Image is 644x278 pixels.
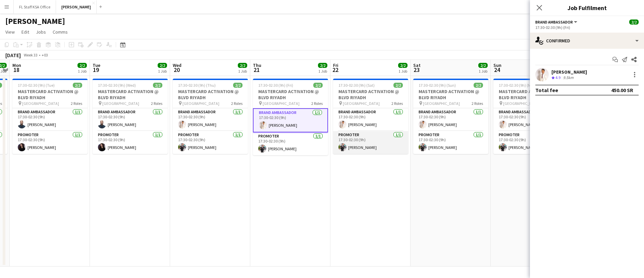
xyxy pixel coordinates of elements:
[391,101,403,106] span: 2 Roles
[493,131,569,154] app-card-role: Promoter1/117:30-02:30 (9h)[PERSON_NAME]
[71,101,82,106] span: 2 Roles
[93,79,168,154] div: 17:30-02:30 (9h) (Wed)2/2MASTERCARD ACTIVATION @ BLVD RIYADH [GEOGRAPHIC_DATA]2 RolesBrand Ambass...
[493,62,501,68] span: Sun
[535,19,578,25] button: Brand Ambassador
[413,131,488,154] app-card-role: Promoter1/117:30-02:30 (9h)[PERSON_NAME]
[172,66,181,74] span: 20
[318,69,327,74] div: 1 Job
[92,66,100,74] span: 19
[12,88,88,101] h3: MASTERCARD ACTIVATION @ BLVD RIYADH
[21,29,29,35] span: Edit
[333,108,408,131] app-card-role: Brand Ambassador1/117:30-02:30 (9h)[PERSON_NAME]
[493,108,569,131] app-card-role: Brand Ambassador1/117:30-02:30 (9h)[PERSON_NAME]
[173,88,248,101] h3: MASTERCARD ACTIVATION @ BLVD RIYADH
[78,69,87,74] div: 1 Job
[413,62,421,68] span: Sat
[258,83,293,88] span: 17:30-02:30 (9h) (Fri)
[493,79,569,154] app-job-card: 17:30-02:30 (9h) (Mon)2/2MASTERCARD ACTIVATION @ BLVD RIYADH [GEOGRAPHIC_DATA]2 RolesBrand Ambass...
[478,63,488,68] span: 2/2
[93,62,100,68] span: Tue
[535,87,558,93] div: Total fee
[12,79,88,154] app-job-card: 17:30-02:30 (9h) (Tue)2/2MASTERCARD ACTIVATION @ BLVD RIYADH [GEOGRAPHIC_DATA]2 RolesBrand Ambass...
[412,66,421,74] span: 23
[493,88,569,101] h3: MASTERCARD ACTIVATION @ BLVD RIYADH
[413,79,488,154] app-job-card: 17:30-02:30 (9h) (Sun)2/2MASTERCARD ACTIVATION @ BLVD RIYADH [GEOGRAPHIC_DATA]2 RolesBrand Ambass...
[472,101,483,106] span: 2 Roles
[398,63,408,68] span: 2/2
[33,28,49,36] a: Jobs
[42,52,48,57] div: +03
[151,101,162,106] span: 2 Roles
[102,101,139,106] span: [GEOGRAPHIC_DATA]
[253,108,328,132] app-card-role: Brand Ambassador1/117:30-02:30 (9h)[PERSON_NAME]
[22,101,59,106] span: [GEOGRAPHIC_DATA]
[12,108,88,131] app-card-role: Brand Ambassador1/117:30-02:30 (9h)[PERSON_NAME]
[263,101,300,106] span: [GEOGRAPHIC_DATA]
[423,101,460,106] span: [GEOGRAPHIC_DATA]
[253,62,261,68] span: Thu
[629,19,639,25] span: 2/2
[333,62,338,68] span: Fri
[56,0,97,13] button: [PERSON_NAME]
[343,101,380,106] span: [GEOGRAPHIC_DATA]
[413,88,488,101] h3: MASTERCARD ACTIVATION @ BLVD RIYADH
[173,108,248,131] app-card-role: Brand Ambassador1/117:30-02:30 (9h)[PERSON_NAME]
[311,101,323,106] span: 2 Roles
[50,28,70,36] a: Comms
[492,66,501,74] span: 24
[252,66,261,74] span: 21
[22,52,39,57] span: Week 33
[338,83,375,88] span: 17:30-02:30 (9h) (Sat)
[318,63,327,68] span: 2/2
[173,79,248,154] app-job-card: 17:30-02:30 (9h) (Thu)2/2MASTERCARD ACTIVATION @ BLVD RIYADH [GEOGRAPHIC_DATA]2 RolesBrand Ambass...
[611,87,633,93] div: 450.00 SR
[253,79,328,155] app-job-card: 17:30-02:30 (9h) (Fri)2/2MASTERCARD ACTIVATION @ BLVD RIYADH [GEOGRAPHIC_DATA]2 RolesBrand Ambass...
[535,25,639,30] div: 17:30-02:30 (9h) (Fri)
[173,62,181,68] span: Wed
[253,88,328,101] h3: MASTERCARD ACTIVATION @ BLVD RIYADH
[233,83,243,88] span: 2/2
[530,3,644,12] h3: Job Fulfilment
[231,101,243,106] span: 2 Roles
[333,79,408,154] div: 17:30-02:30 (9h) (Sat)2/2MASTERCARD ACTIVATION @ BLVD RIYADH [GEOGRAPHIC_DATA]2 RolesBrand Ambass...
[503,101,540,106] span: [GEOGRAPHIC_DATA]
[19,28,32,36] a: Edit
[11,66,21,74] span: 18
[333,131,408,154] app-card-role: Promoter1/117:30-02:30 (9h)[PERSON_NAME]
[499,83,537,88] span: 17:30-02:30 (9h) (Mon)
[77,63,87,68] span: 2/2
[3,28,17,36] a: View
[98,83,136,88] span: 17:30-02:30 (9h) (Wed)
[18,83,55,88] span: 17:30-02:30 (9h) (Tue)
[333,88,408,101] h3: MASTERCARD ACTIVATION @ BLVD RIYADH
[313,83,323,88] span: 2/2
[93,108,168,131] app-card-role: Brand Ambassador1/117:30-02:30 (9h)[PERSON_NAME]
[238,69,247,74] div: 1 Job
[12,131,88,154] app-card-role: Promoter1/117:30-02:30 (9h)[PERSON_NAME]
[153,83,162,88] span: 2/2
[73,83,82,88] span: 2/2
[562,75,575,81] div: 9.5km
[474,83,483,88] span: 2/2
[158,69,167,74] div: 1 Job
[93,131,168,154] app-card-role: Promoter1/117:30-02:30 (9h)[PERSON_NAME]
[173,131,248,154] app-card-role: Promoter1/117:30-02:30 (9h)[PERSON_NAME]
[551,69,587,75] div: [PERSON_NAME]
[332,66,338,74] span: 22
[413,108,488,131] app-card-role: Brand Ambassador1/117:30-02:30 (9h)[PERSON_NAME]
[14,0,56,13] button: FL Staff KSA Office
[479,69,487,74] div: 1 Job
[398,69,407,74] div: 1 Job
[5,16,65,26] h1: [PERSON_NAME]
[5,52,21,58] div: [DATE]
[238,63,247,68] span: 2/2
[393,83,403,88] span: 2/2
[535,19,573,25] span: Brand Ambassador
[182,101,219,106] span: [GEOGRAPHIC_DATA]
[93,88,168,101] h3: MASTERCARD ACTIVATION @ BLVD RIYADH
[36,29,46,35] span: Jobs
[158,63,167,68] span: 2/2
